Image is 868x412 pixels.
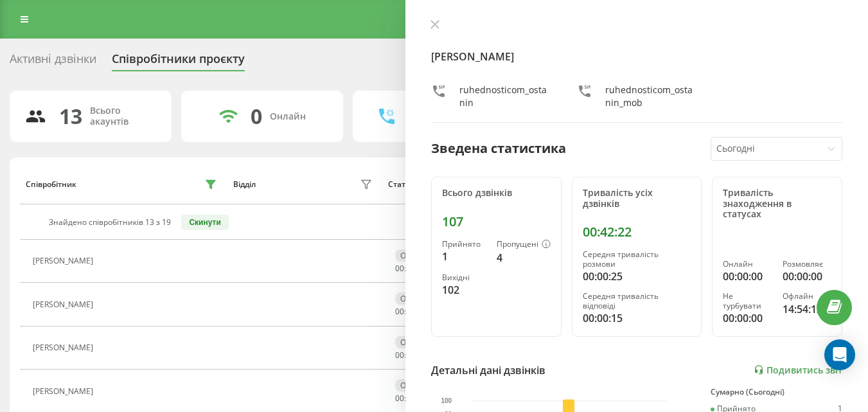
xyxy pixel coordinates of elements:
div: Середня тривалість розмови [583,250,691,269]
div: Зведена статистика [431,139,566,158]
div: Прийнято [442,240,486,249]
div: 4 [497,250,551,265]
div: Активні дзвінки [10,52,96,72]
span: 00 [395,350,404,361]
div: 00:00:00 [723,310,772,326]
div: Онлайн [723,260,772,269]
div: Статус [388,180,413,189]
div: ruhednosticom_ostanin_mob [605,84,697,109]
div: Онлайн [270,111,306,122]
h4: [PERSON_NAME] [431,49,842,64]
div: Офлайн [783,292,831,301]
span: 00 [395,263,404,274]
div: : : [395,264,426,273]
div: Співробітник [26,180,76,189]
div: Відділ [233,180,256,189]
div: : : [395,351,426,360]
div: 00:00:25 [583,269,691,284]
div: Середня тривалість відповіді [583,292,691,310]
div: [PERSON_NAME] [33,343,96,352]
div: 0 [251,104,262,129]
div: Офлайн [395,336,436,348]
div: [PERSON_NAME] [33,387,96,396]
div: 00:00:00 [783,269,831,284]
div: Всього дзвінків [442,188,551,199]
div: Сумарно (Сьогодні) [711,388,842,397]
div: Open Intercom Messenger [824,339,855,370]
button: Скинути [181,215,228,230]
div: [PERSON_NAME] [33,300,96,309]
div: Офлайн [395,379,436,391]
a: Подивитись звіт [754,364,842,375]
div: 00:00:15 [583,310,691,326]
div: Пропущені [497,240,551,250]
span: 00 [395,393,404,404]
div: Знайдено співробітників 13 з 19 [49,218,171,227]
div: Не турбувати [723,292,772,310]
span: 00 [395,306,404,317]
div: 107 [442,214,551,229]
div: [PERSON_NAME] [33,256,96,265]
div: 102 [442,282,486,298]
div: : : [395,307,426,316]
div: 00:00:00 [723,269,772,284]
div: Співробітники проєкту [112,52,245,72]
div: ruhednosticom_ostanin [459,84,551,109]
div: Офлайн [395,249,436,262]
text: 100 [441,397,452,404]
div: Тривалість усіх дзвінків [583,188,691,210]
div: 00:42:22 [583,224,691,240]
div: Офлайн [395,292,436,305]
div: Всього акаунтів [90,105,156,127]
div: Вихідні [442,273,486,282]
div: 1 [442,249,486,264]
div: Детальні дані дзвінків [431,363,545,378]
div: : : [395,394,426,403]
div: Розмовляє [783,260,831,269]
div: 14:54:12 [783,301,831,317]
div: 13 [59,104,82,129]
div: Тривалість знаходження в статусах [723,188,831,220]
